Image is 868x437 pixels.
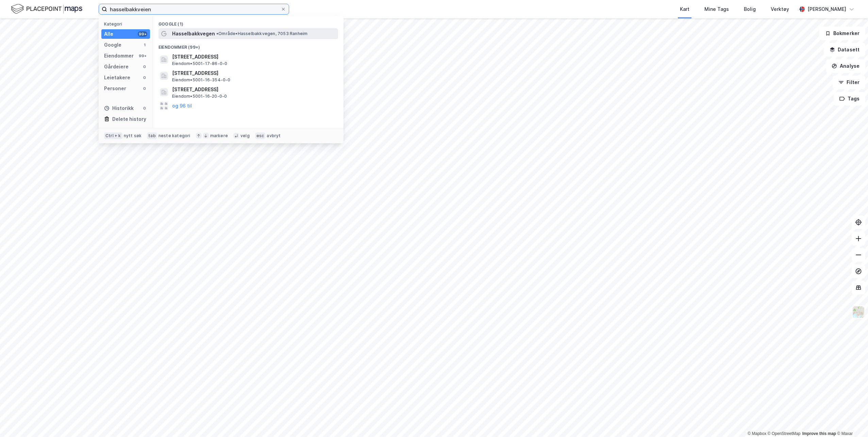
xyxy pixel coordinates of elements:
img: Z [852,306,865,319]
span: [STREET_ADDRESS] [172,85,335,94]
a: Improve this map [802,431,836,436]
div: nytt søk [124,133,142,139]
span: Område • Hasselbakkvegen, 7053 Ranheim [216,31,307,36]
div: esc [255,132,266,139]
div: Google (1) [153,16,344,28]
button: og 96 til [172,102,192,110]
a: OpenStreetMap [768,431,801,436]
div: tab [147,132,157,139]
div: Gårdeiere [104,63,129,71]
iframe: Chat Widget [834,404,868,437]
div: 1 [142,42,147,48]
span: [STREET_ADDRESS] [172,69,335,77]
div: 0 [142,106,147,111]
span: Eiendom • 5001-16-20-0-0 [172,94,227,99]
div: 0 [142,86,147,91]
div: 99+ [138,31,147,37]
div: 0 [142,64,147,69]
div: Verktøy [771,5,789,13]
span: [STREET_ADDRESS] [172,53,335,61]
a: Mapbox [748,431,766,436]
div: Leietakere [104,74,130,82]
span: • [216,31,218,36]
div: Personer [104,84,126,93]
button: Filter [833,76,865,89]
div: Google [104,41,121,49]
span: Eiendom • 5001-16-354-0-0 [172,77,231,83]
div: Historikk [104,104,134,112]
div: Eiendommer [104,52,134,60]
div: Ctrl + k [104,132,122,139]
div: Kategori [104,21,150,27]
div: Kart [680,5,689,13]
button: Tags [834,92,865,106]
div: Mine Tags [704,5,729,13]
button: Bokmerker [819,27,865,40]
div: markere [210,133,228,139]
div: Eiendommer (99+) [153,39,344,51]
span: Eiendom • 5001-17-86-0-0 [172,61,227,66]
div: velg [240,133,250,139]
span: Hasselbakkvegen [172,30,215,38]
div: Delete history [112,115,146,123]
div: 99+ [138,53,147,59]
div: neste kategori [158,133,190,139]
div: Alle [104,30,113,38]
div: 0 [142,75,147,80]
img: logo.f888ab2527a4732fd821a326f86c7f29.svg [11,3,82,15]
button: Datasett [824,43,865,56]
div: avbryt [267,133,281,139]
input: Søk på adresse, matrikkel, gårdeiere, leietakere eller personer [107,4,281,14]
button: Analyse [826,59,865,73]
div: Bolig [744,5,756,13]
div: [PERSON_NAME] [807,5,846,13]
